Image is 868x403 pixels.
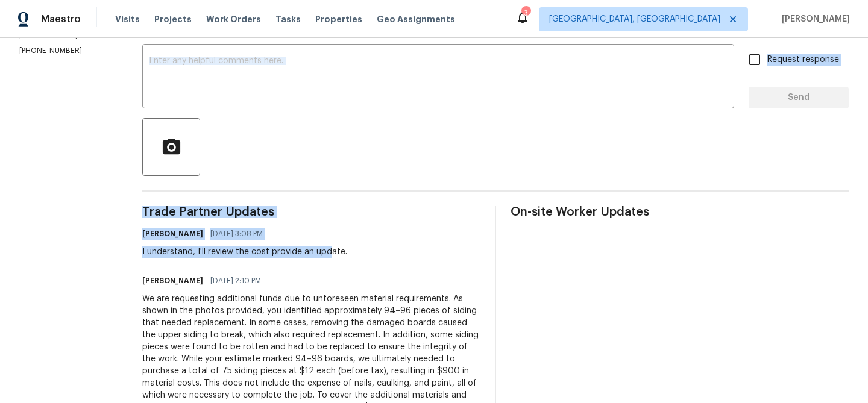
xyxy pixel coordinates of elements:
span: Trade Partner Updates [142,206,480,218]
span: [DATE] 2:10 PM [210,275,261,287]
span: Geo Assignments [377,13,455,25]
span: Tasks [275,15,301,23]
span: Maestro [41,13,81,25]
span: Visits [115,13,140,25]
h6: [PERSON_NAME] [142,228,203,240]
span: Properties [315,13,362,25]
span: On-site Worker Updates [511,206,849,218]
div: I understand, I'll review the cost provide an update. [142,246,347,258]
span: Projects [154,13,192,25]
div: 3 [521,7,530,19]
span: [PERSON_NAME] [777,13,850,25]
span: [DATE] 3:08 PM [210,228,263,240]
span: Work Orders [206,13,261,25]
span: [GEOGRAPHIC_DATA], [GEOGRAPHIC_DATA] [549,13,720,25]
p: [PHONE_NUMBER] [19,46,113,56]
span: Request response [767,54,839,66]
h6: [PERSON_NAME] [142,275,203,287]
